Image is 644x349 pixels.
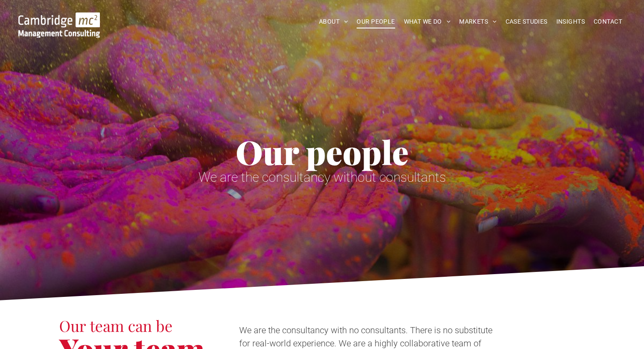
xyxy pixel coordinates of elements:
[59,315,173,336] span: Our team can be
[315,15,353,28] a: ABOUT
[352,15,399,28] a: OUR PEOPLE
[18,14,100,23] a: Your Business Transformed | Cambridge Management Consulting
[400,15,455,28] a: WHAT WE DO
[198,169,446,185] span: We are the consultancy without consultants
[501,15,552,28] a: CASE STUDIES
[18,12,100,38] img: Go to Homepage
[236,130,409,173] span: Our people
[552,15,589,28] a: INSIGHTS
[589,15,626,28] a: CONTACT
[455,15,501,28] a: MARKETS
